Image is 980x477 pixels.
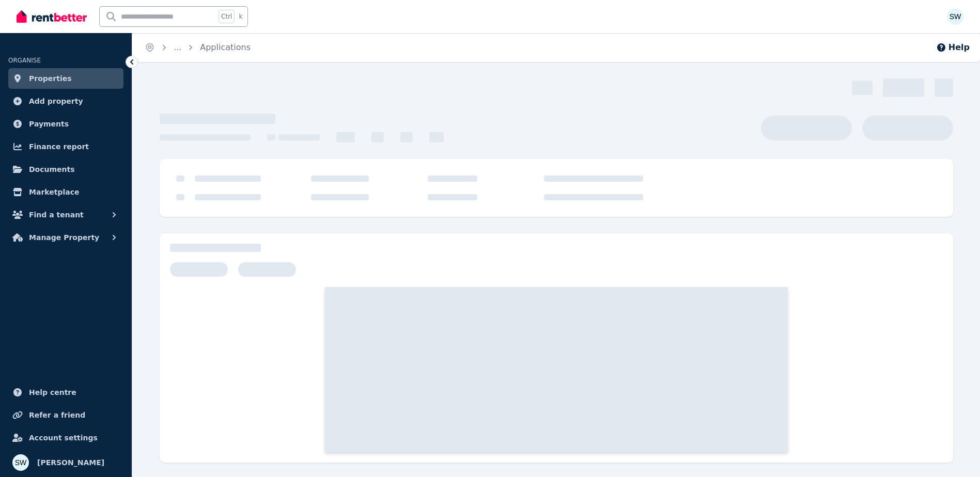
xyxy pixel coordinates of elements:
[29,409,85,421] span: Refer a friend
[947,8,963,25] img: Sam Watson
[8,427,123,448] a: Account settings
[8,136,123,157] a: Finance report
[12,454,29,471] img: Sam Watson
[29,163,75,176] span: Documents
[8,57,41,64] span: ORGANISE
[29,432,98,444] span: Account settings
[37,456,104,469] span: [PERSON_NAME]
[29,118,69,130] span: Payments
[29,209,84,221] span: Find a tenant
[200,42,251,52] a: Applications
[29,186,79,198] span: Marketplace
[8,227,123,248] button: Manage Property
[8,382,123,403] a: Help centre
[29,72,72,85] span: Properties
[132,33,263,62] nav: Breadcrumb
[29,140,89,153] span: Finance report
[17,9,87,24] img: RentBetter
[29,95,83,107] span: Add property
[8,68,123,89] a: Properties
[219,10,235,23] span: Ctrl
[8,405,123,425] a: Refer a friend
[8,114,123,134] a: Payments
[174,42,181,52] span: ...
[8,182,123,202] a: Marketplace
[29,231,99,244] span: Manage Property
[8,91,123,112] a: Add property
[8,159,123,180] a: Documents
[29,386,76,399] span: Help centre
[239,12,242,21] span: k
[8,204,123,225] button: Find a tenant
[936,41,970,54] button: Help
